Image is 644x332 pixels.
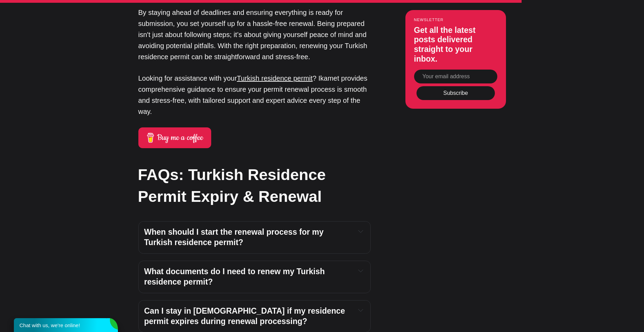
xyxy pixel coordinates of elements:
[357,267,364,275] button: Expand toggle to read content
[138,7,371,62] p: By staying ahead of deadlines and ensuring everything is ready for submission, you set yourself u...
[237,74,312,82] a: Turkish residence permit
[417,86,495,100] button: Subscribe
[144,227,326,247] strong: When should I start the renewal process for my Turkish residence permit?
[138,127,211,148] a: Buy me a coffee
[357,227,364,235] button: Expand toggle to read content
[414,70,497,83] input: Your email address
[144,306,347,326] strong: Can I stay in [DEMOGRAPHIC_DATA] if my residence permit expires during renewal processing?
[138,73,371,117] p: Looking for assistance with your ? Ikamet provides comprehensive guidance to ensure your permit r...
[414,26,497,64] h3: Get all the latest posts delivered straight to your inbox.
[138,166,326,205] strong: FAQs: Turkish Residence Permit Expiry & Renewal
[357,306,364,314] button: Expand toggle to read content
[414,18,497,22] small: Newsletter
[144,267,327,286] strong: What documents do I need to renew my Turkish residence permit?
